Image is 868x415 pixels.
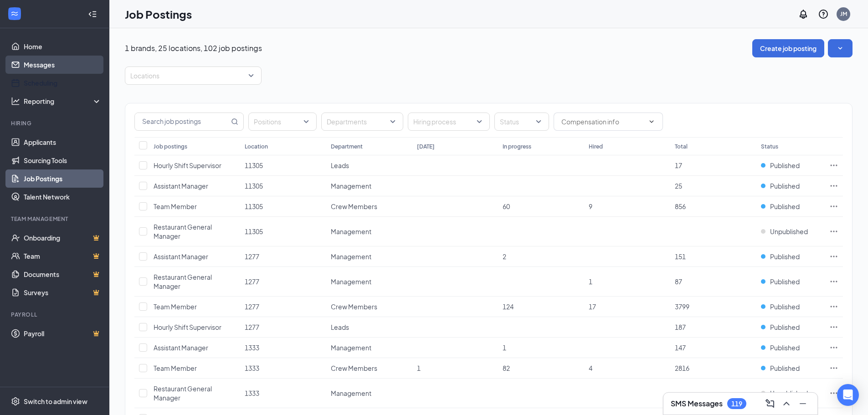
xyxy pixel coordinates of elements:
th: Status [756,137,825,155]
span: Crew Members [331,364,377,372]
svg: Ellipses [829,227,838,236]
span: 25 [675,182,682,190]
span: 60 [503,202,510,210]
svg: Settings [11,397,20,406]
button: Create job posting [752,39,824,57]
td: Crew Members [326,196,412,217]
div: Switch to admin view [24,397,87,406]
h3: SMS Messages [671,399,723,409]
span: 2 [503,252,506,261]
div: Location [245,143,268,150]
h1: Job Postings [125,6,192,22]
div: Team Management [11,215,100,223]
div: Open Intercom Messenger [837,384,859,406]
td: 11305 [240,217,326,246]
span: Management [331,182,371,190]
svg: MagnifyingGlass [231,118,238,125]
svg: Ellipses [829,343,838,352]
span: 187 [675,323,686,331]
td: 1277 [240,297,326,317]
svg: Ellipses [829,181,838,190]
svg: Ellipses [829,202,838,211]
svg: Ellipses [829,323,838,332]
svg: Ellipses [829,364,838,373]
div: Job postings [154,143,187,150]
span: Published [770,277,800,286]
span: 1333 [245,343,259,352]
span: Crew Members [331,202,377,210]
span: Team Member [154,202,197,210]
svg: ComposeMessage [765,398,776,409]
td: Management [326,246,412,267]
div: Department [331,143,363,150]
svg: QuestionInfo [818,9,829,20]
a: Home [24,37,102,56]
div: 119 [731,400,742,408]
span: 1277 [245,277,259,286]
span: Published [770,302,800,311]
span: Published [770,181,800,190]
span: Restaurant General Manager [154,384,212,402]
td: 1277 [240,317,326,338]
span: 11305 [245,182,263,190]
td: 1333 [240,379,326,408]
td: Management [326,379,412,408]
svg: ChevronUp [781,398,792,409]
a: Messages [24,56,102,74]
span: 147 [675,343,686,352]
span: Management [331,227,371,236]
p: 1 brands, 25 locations, 102 job postings [125,43,262,53]
span: 1277 [245,323,259,331]
button: ComposeMessage [763,396,777,411]
td: Crew Members [326,297,412,317]
span: 4 [589,364,592,372]
span: Published [770,323,800,332]
td: Management [326,176,412,196]
span: 3799 [675,302,689,311]
button: SmallChevronDown [828,39,853,57]
span: 11305 [245,161,263,169]
span: Unpublished [770,389,808,398]
span: Leads [331,161,349,169]
button: Minimize [796,396,810,411]
span: 1 [503,343,506,352]
span: Assistant Manager [154,252,208,261]
span: 11305 [245,227,263,236]
span: 124 [503,302,514,311]
td: 11305 [240,196,326,217]
th: [DATE] [412,137,498,155]
a: Talent Network [24,188,102,206]
th: Total [670,137,756,155]
span: Restaurant General Manager [154,223,212,240]
td: Leads [326,155,412,176]
svg: Notifications [798,9,809,20]
td: 1333 [240,338,326,358]
span: Crew Members [331,302,377,311]
td: Crew Members [326,358,412,379]
button: ChevronUp [779,396,794,411]
svg: Ellipses [829,252,838,261]
td: 11305 [240,155,326,176]
span: 1333 [245,389,259,397]
th: In progress [498,137,584,155]
span: 1277 [245,302,259,311]
span: 82 [503,364,510,372]
span: 1333 [245,364,259,372]
svg: Ellipses [829,389,838,398]
span: Published [770,161,800,170]
span: 9 [589,202,592,210]
a: PayrollCrown [24,324,102,343]
span: Management [331,389,371,397]
a: Scheduling [24,74,102,92]
td: Management [326,338,412,358]
span: 17 [589,302,596,311]
span: 856 [675,202,686,210]
td: 1277 [240,267,326,297]
span: Team Member [154,302,197,311]
span: Hourly Shift Supervisor [154,161,221,169]
td: 1333 [240,358,326,379]
svg: Collapse [88,10,97,19]
div: Hiring [11,119,100,127]
span: Assistant Manager [154,182,208,190]
span: 1 [417,364,421,372]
